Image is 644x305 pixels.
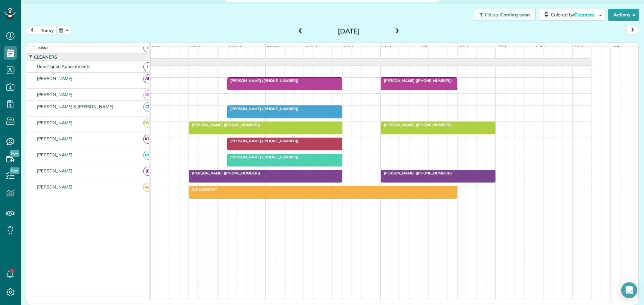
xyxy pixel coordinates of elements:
span: 5pm [496,45,508,50]
span: 6pm [534,45,546,50]
button: Actions [608,9,639,21]
span: 3pm [419,45,431,50]
span: 8pm [611,45,623,50]
span: [PERSON_NAME] ([PHONE_NUMBER]) [227,139,299,143]
span: [PERSON_NAME] ([PHONE_NUMBER]) [227,106,299,111]
span: [PERSON_NAME] ([PHONE_NUMBER]) [380,171,452,175]
span: Tasks [36,45,50,50]
span: [PERSON_NAME] [36,136,74,141]
span: [PERSON_NAME] ([PHONE_NUMBER]) [189,123,260,127]
span: Colored by [551,12,597,18]
span: [PERSON_NAME] [36,92,74,97]
span: NM [143,151,152,160]
span: KH [143,135,152,144]
span: ! [143,62,152,71]
span: New [10,150,19,157]
span: [PERSON_NAME] ([PHONE_NUMBER]) [380,123,452,127]
span: AF [143,74,152,83]
button: today [38,26,57,35]
span: [PERSON_NAME] [36,168,74,173]
span: [PERSON_NAME] & [PERSON_NAME] [36,104,115,109]
span: New [10,167,19,174]
span: 11am [266,45,281,50]
span: 8am [151,45,163,50]
span: Cleaners [33,54,58,60]
span: 2pm [381,45,392,50]
span: [PERSON_NAME] [36,152,74,157]
span: Scheduled Off [189,187,217,192]
div: Open Intercom Messenger [621,282,637,298]
span: Filters: [485,12,499,18]
span: AG [143,183,152,192]
span: JB [143,167,152,176]
span: Unassigned Appointments [36,64,92,69]
span: T [143,43,152,52]
span: [PERSON_NAME] ([PHONE_NUMBER]) [189,171,260,175]
button: Colored byCleaners [539,9,605,21]
h2: [DATE] [307,27,391,35]
span: BR [143,90,152,99]
span: Coming soon [500,12,530,18]
span: [PERSON_NAME] ([PHONE_NUMBER]) [227,78,299,83]
span: DW [143,119,152,128]
span: 4pm [458,45,469,50]
span: Cleaners [574,12,595,18]
span: 12pm [304,45,319,50]
button: next [626,26,639,35]
span: 7pm [573,45,584,50]
span: 1pm [342,45,354,50]
span: 9am [189,45,201,50]
span: 10am [227,45,243,50]
span: [PERSON_NAME] [36,76,74,81]
span: [PERSON_NAME] ([PHONE_NUMBER]) [227,155,299,159]
span: [PERSON_NAME] [36,120,74,125]
span: CB [143,102,152,111]
span: [PERSON_NAME] ([PHONE_NUMBER]) [380,78,452,83]
span: [PERSON_NAME] [36,184,74,189]
button: prev [26,26,39,35]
